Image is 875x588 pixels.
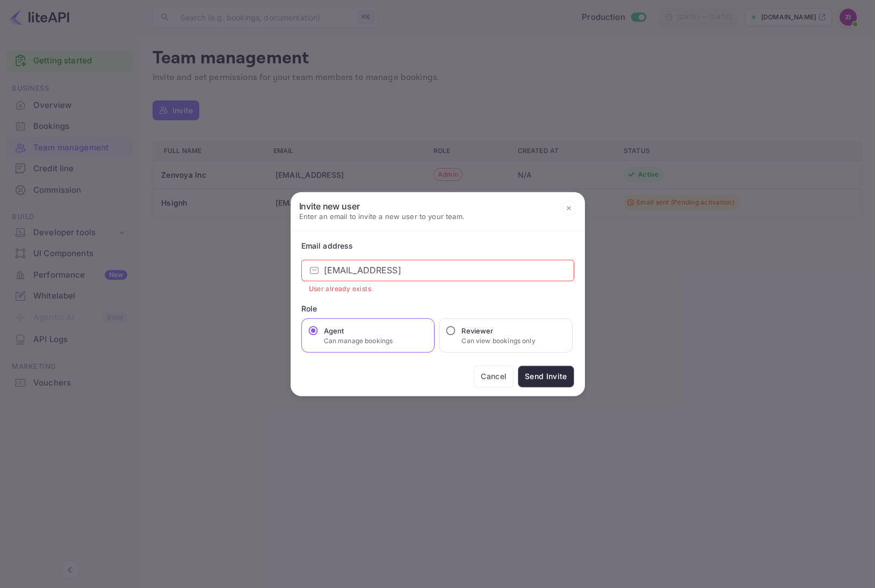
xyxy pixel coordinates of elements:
h6: Invite new user [299,201,465,212]
button: Send Invite [518,365,574,387]
input: example@nuitee.com [324,259,574,281]
div: Role [301,302,574,314]
h6: Reviewer [461,325,535,336]
p: User already exists [309,283,567,294]
button: Cancel [474,365,514,387]
div: Email address [301,239,574,251]
p: Can view bookings only [461,336,535,345]
p: Enter an email to invite a new user to your team. [299,212,465,222]
h6: Agent [324,325,393,336]
p: Can manage bookings [324,336,393,345]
